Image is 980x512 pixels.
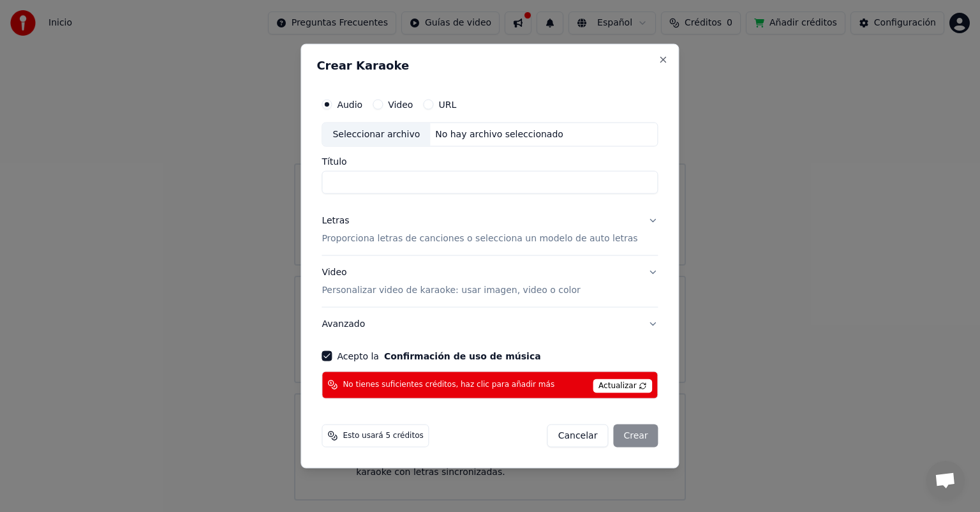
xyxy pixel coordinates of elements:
p: Personalizar video de karaoke: usar imagen, video o color [322,283,580,296]
span: No tienes suficientes créditos, haz clic para añadir más [343,380,554,390]
h2: Crear Karaoke [316,60,663,72]
div: No hay archivo seleccionado [430,128,568,141]
label: Audio [337,100,362,109]
button: Avanzado [322,307,658,340]
div: Letras [322,215,349,227]
div: Seleccionar archivo [322,123,430,146]
button: VideoPersonalizar video de karaoke: usar imagen, video o color [322,256,658,307]
label: Acepto la [337,351,540,360]
button: Acepto la [384,351,541,360]
p: Proporciona letras de canciones o selecciona un modelo de auto letras [322,232,637,245]
button: Cancelar [547,424,609,447]
button: LetrasProporciona letras de canciones o selecciona un modelo de auto letras [322,204,658,255]
label: Video [388,100,413,109]
span: Esto usará 5 créditos [343,430,423,440]
label: URL [438,100,456,109]
label: Título [322,157,658,166]
div: Video [322,266,580,297]
span: Actualizar [593,379,653,393]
